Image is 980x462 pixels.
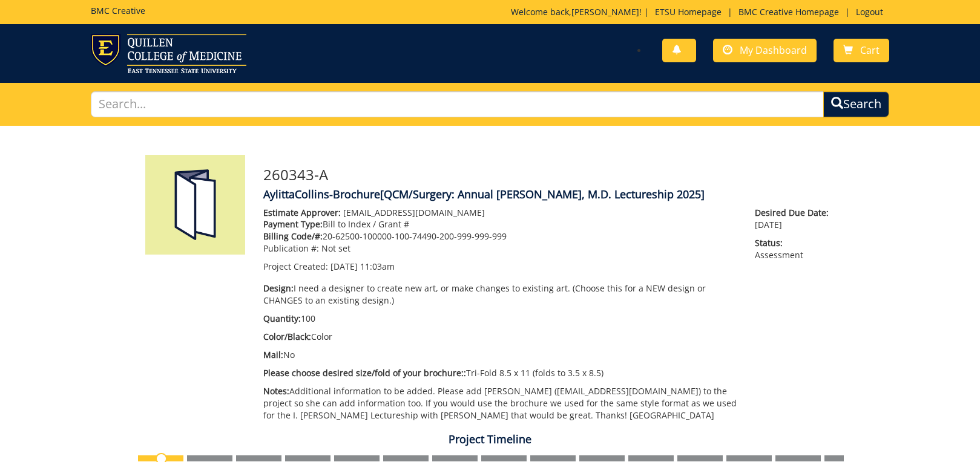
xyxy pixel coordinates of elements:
[91,6,145,15] h5: BMC Creative
[263,349,283,360] span: Mail:
[263,207,341,218] span: Estimate Approver:
[732,6,845,18] a: BMC Creative Homepage
[145,155,245,255] img: Product featured image
[755,207,835,231] p: [DATE]
[263,282,737,307] p: I need a designer to create new art, or make changes to existing art. (Choose this for a NEW desi...
[263,282,294,294] span: Design:
[263,230,737,242] p: 20-62500-100000-100-74490-200-999-999-999
[380,187,705,201] span: [QCM/Surgery: Annual [PERSON_NAME], M.D. Lectureship 2025]
[321,242,350,254] span: Not set
[263,349,737,361] p: No
[263,331,737,343] p: Color
[263,230,323,242] span: Billing Code/#:
[850,6,889,18] a: Logout
[136,434,844,446] h4: Project Timeline
[834,39,889,62] a: Cart
[511,6,889,18] p: Welcome back, ! | | |
[263,385,737,421] p: Additional information to be added. Please add [PERSON_NAME] ( [EMAIL_ADDRESS][DOMAIN_NAME] ) to ...
[713,39,817,62] a: My Dashboard
[91,34,246,73] img: ETSU logo
[263,261,328,272] span: Project Created:
[263,313,737,325] p: 100
[263,242,319,254] span: Publication #:
[860,44,880,57] span: Cart
[263,313,301,324] span: Quantity:
[263,218,323,230] span: Payment Type:
[740,44,807,57] span: My Dashboard
[755,207,835,219] span: Desired Due Date:
[263,207,737,219] p: [EMAIL_ADDRESS][DOMAIN_NAME]
[263,331,311,342] span: Color/Black:
[823,91,889,117] button: Search
[263,218,737,230] p: Bill to Index / Grant #
[263,367,466,379] span: Please choose desired size/fold of your brochure::
[263,189,835,201] h4: AylittaCollins-Brochure
[755,237,835,249] span: Status:
[331,261,395,272] span: [DATE] 11:03am
[263,167,835,183] h3: 260343-A
[571,6,639,18] a: [PERSON_NAME]
[263,385,289,397] span: Notes:
[649,6,728,18] a: ETSU Homepage
[91,91,824,117] input: Search...
[755,237,835,261] p: Assessment
[263,367,737,379] p: Tri-Fold 8.5 x 11 (folds to 3.5 x 8.5)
